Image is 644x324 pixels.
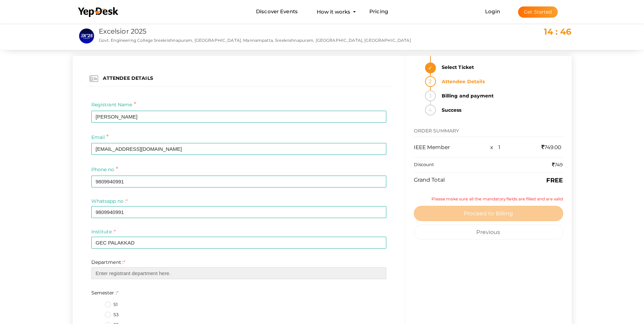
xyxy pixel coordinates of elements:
button: Get Started [518,6,558,18]
span: Email [91,134,105,140]
label: ATTENDEE DETAILS [103,75,153,82]
label: Institute : [91,228,116,235]
small: Please make sure all the mandatory fields are filled and are valid [431,196,563,206]
span: 14 : 46 [544,26,572,37]
label: Semester : [91,289,119,296]
label: Whatsapp no : [91,198,128,204]
button: How it works [315,5,352,18]
span: Proceed to Billing [464,210,513,217]
input: Please enter your mobile number [91,176,386,187]
b: FREE [546,177,563,184]
a: Excelsior 2025 [99,27,147,35]
img: id-card.png [90,74,98,83]
a: Discover Events [256,5,298,18]
button: Previous [414,224,563,240]
p: Govt. Engineering College Sreekrishnapuram, [GEOGRAPHIC_DATA], Mannampatta, Sreekrishnapuram, [GE... [99,37,421,43]
button: Proceed to Billing [414,206,563,221]
label: Discount [414,161,434,168]
strong: Select Ticket [438,62,563,73]
label: S3 [105,311,118,318]
label: Grand Total [414,176,445,184]
strong: Billing and payment [438,90,563,101]
a: Pricing [369,5,388,18]
input: Enter registrant email here. [91,143,386,155]
a: Login [485,8,500,15]
label: Department : [91,259,126,266]
strong: Attendee Details [438,76,563,87]
span: x 1 [490,144,501,150]
input: Enter registrant institute name here. [91,237,386,249]
img: IIZWXVCU_small.png [79,29,94,43]
label: 749 [552,161,563,168]
span: 749.00 [541,144,562,150]
input: Enter registrant department here. [91,267,386,279]
label: S1 [105,301,118,308]
span: Phone no [91,166,114,173]
span: IEEE Member [414,144,450,150]
input: Enter registrant name here. [91,111,386,123]
input: Enter registrant whatsapp no here. [91,206,386,218]
span: Registrant Name [91,102,132,108]
span: ORDER SUMMARY [414,128,459,134]
strong: Success [438,105,563,115]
